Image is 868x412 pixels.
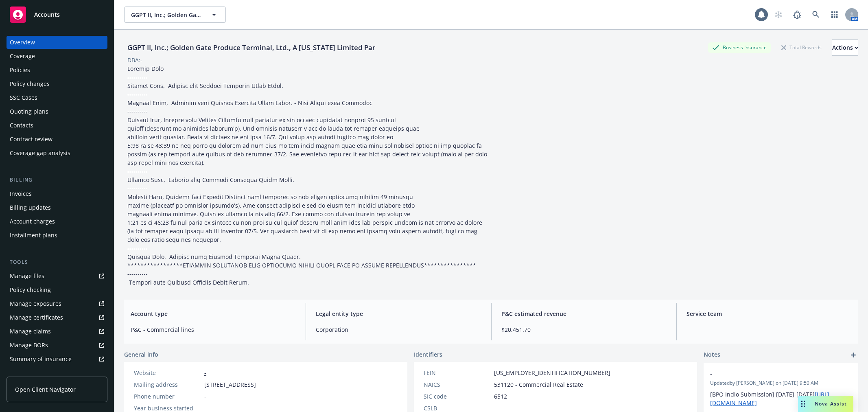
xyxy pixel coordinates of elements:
a: Installment plans [7,229,107,242]
span: Notes [704,350,720,360]
a: Coverage [7,50,107,63]
span: Nova Assist [815,400,847,407]
div: Invoices [10,187,32,200]
span: P&C estimated revenue [501,309,667,318]
div: DBA: - [127,56,142,64]
div: Billing updates [10,201,51,214]
button: GGPT II, Inc.; Golden Gate Produce Terminal, Ltd., A [US_STATE] Limited Par [124,7,226,23]
a: Manage claims [7,325,107,338]
div: Mailing address [134,380,201,389]
a: Invoices [7,187,107,200]
a: Contacts [7,119,107,132]
div: Summary of insurance [10,353,72,366]
span: [US_EMPLOYER_IDENTIFICATION_NUMBER] [494,368,610,377]
span: Corporation [316,325,481,334]
a: Search [808,7,824,23]
p: [BPO Indio Submission] [DATE]-[DATE] [710,390,852,407]
a: Overview [7,36,107,49]
div: Total Rewards [777,42,826,53]
div: Policies [10,64,30,77]
div: Manage exposures [10,297,61,310]
div: Installment plans [10,229,57,242]
a: Summary of insurance [7,353,107,366]
div: Phone number [134,392,201,401]
a: Billing updates [7,201,107,214]
div: SIC code [424,392,491,401]
a: Policy changes [7,77,107,90]
span: 531120 - Commercial Real Estate [494,380,583,389]
span: [STREET_ADDRESS] [204,380,256,389]
a: Manage exposures [7,297,107,310]
div: FEIN [424,368,491,377]
div: Policy changes [10,77,50,90]
a: Manage BORs [7,339,107,352]
span: Accounts [34,11,60,18]
span: General info [124,350,158,359]
div: Business Insurance [708,42,771,53]
div: Billing [7,176,107,184]
a: Contract review [7,133,107,146]
div: Quoting plans [10,105,48,118]
a: Account charges [7,215,107,228]
a: Report a Bug [789,7,805,23]
span: $20,451.70 [501,325,667,334]
span: Account type [131,309,296,318]
div: Manage BORs [10,339,48,352]
div: Manage claims [10,325,51,338]
div: Account charges [10,215,55,228]
div: Coverage [10,50,35,63]
span: Open Client Navigator [15,385,76,394]
span: - [710,370,831,378]
div: SSC Cases [10,91,37,104]
a: Switch app [826,7,843,23]
span: Identifiers [414,350,442,359]
button: Nova Assist [798,396,853,412]
div: Overview [10,36,35,49]
button: Actions [832,39,858,56]
a: Policy AI ingestions [7,366,107,379]
div: Drag to move [798,396,808,412]
div: NAICS [424,380,491,389]
a: SSC Cases [7,91,107,104]
span: 6512 [494,392,507,401]
span: Service team [687,309,852,318]
a: Policies [7,64,107,77]
a: Policy checking [7,283,107,296]
span: GGPT II, Inc.; Golden Gate Produce Terminal, Ltd., A [US_STATE] Limited Par [131,11,201,19]
a: Manage files [7,270,107,283]
div: Contract review [10,133,52,146]
span: - [204,392,206,401]
div: Manage files [10,270,44,283]
div: Actions [832,40,858,55]
a: Start snowing [770,7,787,23]
div: Coverage gap analysis [10,147,70,160]
div: Policy checking [10,283,51,296]
div: Tools [7,258,107,266]
div: Website [134,368,201,377]
a: add [848,350,858,360]
a: Coverage gap analysis [7,147,107,160]
div: Policy AI ingestions [10,366,62,379]
a: Quoting plans [7,105,107,118]
span: Loremip Dolo ---------- Sitamet Cons, Adipisc elit Seddoei Temporin Utlab Etdol. ---------- Magna... [127,65,489,286]
span: P&C - Commercial lines [131,325,296,334]
a: Manage certificates [7,311,107,324]
span: Updated by [PERSON_NAME] on [DATE] 9:50 AM [710,379,852,387]
div: GGPT II, Inc.; Golden Gate Produce Terminal, Ltd., A [US_STATE] Limited Par [124,42,378,53]
span: Legal entity type [316,309,481,318]
a: Accounts [7,3,107,26]
div: Manage certificates [10,311,63,324]
a: - [204,369,206,377]
div: Contacts [10,119,33,132]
